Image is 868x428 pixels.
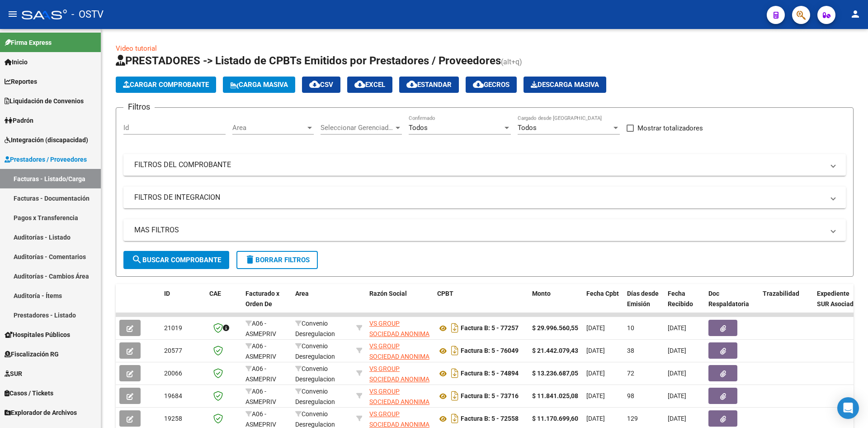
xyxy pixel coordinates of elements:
[524,77,606,93] button: Descarga Masiva
[123,101,155,113] h3: Filtros
[5,57,28,67] span: Inicio
[295,365,335,383] span: Convenio Desregulacion
[466,77,517,93] button: Gecros
[206,284,242,324] datatable-header-cell: CAE
[586,392,605,399] span: [DATE]
[813,284,863,324] datatable-header-cell: Expediente SUR Asociado
[501,58,522,66] span: (alt+q)
[132,254,142,265] mat-icon: search
[5,330,70,340] span: Hospitales Públicos
[850,9,861,19] mat-icon: person
[164,290,170,297] span: ID
[123,219,846,241] mat-expansion-panel-header: MAS FILTROS
[461,325,519,332] strong: Factura B: 5 - 77257
[586,347,605,354] span: [DATE]
[71,5,104,24] span: - OSTV
[209,290,221,297] span: CAE
[5,115,33,125] span: Padrón
[245,342,276,360] span: A06 - ASMEPRIV
[242,284,292,324] datatable-header-cell: Facturado x Orden De
[406,81,452,89] span: Estandar
[232,124,306,132] span: Area
[668,392,686,399] span: [DATE]
[123,251,229,269] button: Buscar Comprobante
[369,318,430,337] div: 30709718165
[295,410,335,428] span: Convenio Desregulacion
[473,81,509,89] span: Gecros
[354,79,365,90] mat-icon: cloud_download
[116,44,157,53] a: Video tutorial
[164,370,182,377] span: 20066
[668,324,686,332] span: [DATE]
[627,370,634,377] span: 72
[5,349,59,359] span: Fiscalización RG
[586,290,619,297] span: Fecha Cpbt
[160,284,206,324] datatable-header-cell: ID
[309,79,320,90] mat-icon: cloud_download
[369,386,430,405] div: 30709718165
[473,79,484,90] mat-icon: cloud_download
[292,284,353,324] datatable-header-cell: Area
[449,343,461,358] i: Descargar documento
[434,284,528,324] datatable-header-cell: CPBT
[518,124,537,132] span: Todos
[668,415,686,422] span: [DATE]
[295,290,309,297] span: Area
[437,290,453,297] span: CPBT
[837,397,859,419] div: Open Intercom Messenger
[321,124,394,132] span: Seleccionar Gerenciador
[116,77,216,93] button: Cargar Comprobante
[309,81,333,89] span: CSV
[532,347,578,354] strong: $ 21.442.079,43
[164,415,182,422] span: 19258
[524,77,606,93] app-download-masive: Descarga masiva de comprobantes (adjuntos)
[449,411,461,426] i: Descargar documento
[7,9,18,19] mat-icon: menu
[369,364,430,383] div: 30709718165
[668,290,693,308] span: Fecha Recibido
[134,225,824,235] mat-panel-title: MAS FILTROS
[461,393,519,400] strong: Factura B: 5 - 73716
[223,77,295,93] button: Carga Masiva
[302,77,340,93] button: CSV
[763,290,799,297] span: Trazabilidad
[354,81,385,89] span: EXCEL
[369,365,429,383] span: VS GROUP SOCIEDAD ANONIMA
[123,187,846,208] mat-expansion-panel-header: FILTROS DE INTEGRACION
[461,415,519,423] strong: Factura B: 5 - 72558
[627,324,634,332] span: 10
[759,284,813,324] datatable-header-cell: Trazabilidad
[295,320,335,337] span: Convenio Desregulacion
[347,77,392,93] button: EXCEL
[5,96,84,106] span: Liquidación de Convenios
[369,409,430,428] div: 30709718165
[627,347,634,354] span: 38
[623,284,664,324] datatable-header-cell: Días desde Emisión
[164,392,182,399] span: 19684
[817,290,857,308] span: Expediente SUR Asociado
[5,408,77,418] span: Explorador de Archivos
[627,415,638,422] span: 129
[366,284,434,324] datatable-header-cell: Razón Social
[134,192,824,202] mat-panel-title: FILTROS DE INTEGRACION
[164,324,182,332] span: 21019
[705,284,759,324] datatable-header-cell: Doc Respaldatoria
[532,415,578,422] strong: $ 11.170.699,60
[132,256,221,264] span: Buscar Comprobante
[406,79,417,90] mat-icon: cloud_download
[532,392,578,399] strong: $ 11.841.025,08
[627,392,634,399] span: 98
[461,370,519,377] strong: Factura B: 5 - 74894
[295,388,335,405] span: Convenio Desregulacion
[449,366,461,380] i: Descargar documento
[532,324,578,332] strong: $ 29.996.560,55
[5,38,52,48] span: Firma Express
[409,124,428,132] span: Todos
[449,389,461,403] i: Descargar documento
[369,342,429,360] span: VS GROUP SOCIEDAD ANONIMA
[5,369,22,379] span: SUR
[532,290,551,297] span: Monto
[245,290,279,308] span: Facturado x Orden De
[369,341,430,360] div: 30709718165
[708,290,749,308] span: Doc Respaldatoria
